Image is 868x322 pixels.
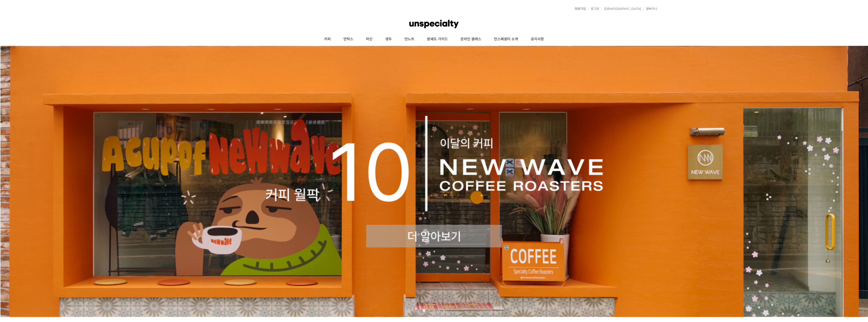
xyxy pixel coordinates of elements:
a: 4 [438,309,440,312]
a: 2 [428,309,430,312]
a: 머신 [360,33,379,46]
a: 커피 [318,33,337,46]
a: 분쇄도 가이드 [421,33,454,46]
a: [DEMOGRAPHIC_DATA] [601,7,641,10]
a: 회원가입 [572,7,586,10]
a: 공지사항 [524,33,550,46]
a: 온라인 클래스 [454,33,488,46]
a: 5 [443,309,446,312]
a: 언럭스 [337,33,360,46]
a: 언노트 [398,33,421,46]
a: 3 [433,309,435,312]
a: 1 [423,309,425,312]
a: 생두 [379,33,398,46]
a: 로그인 [588,7,599,10]
img: 언스페셜티 몰 [409,16,458,32]
a: 장바구니 [643,7,657,10]
a: 언스페셜티 소개 [488,33,524,46]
